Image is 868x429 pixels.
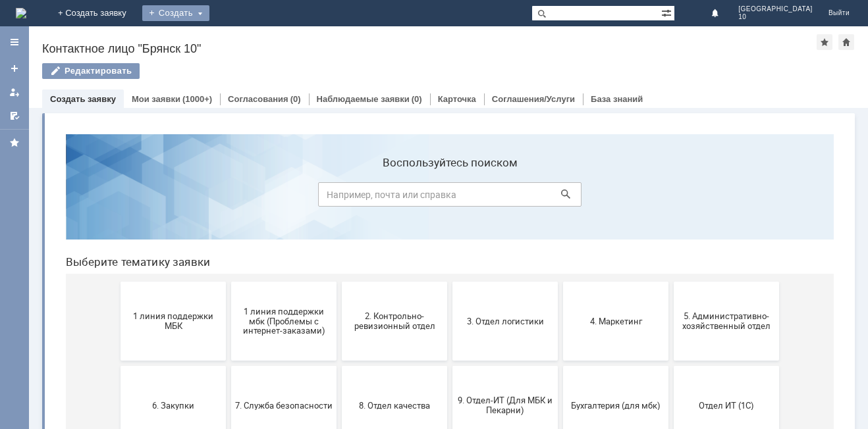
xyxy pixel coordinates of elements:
button: 9. Отдел-ИТ (Для МБК и Пекарни) [397,242,502,321]
button: 5. Административно-хозяйственный отдел [618,158,724,237]
a: База знаний [591,94,643,104]
span: 5. Административно-хозяйственный отдел [622,188,720,207]
button: Отдел-ИТ (Битрикс24 и CRM) [65,326,171,405]
span: 7. Служба безопасности [180,276,277,286]
span: Расширенный поиск [661,6,674,18]
span: 10 [738,13,813,21]
button: Отдел ИТ (1С) [618,242,724,321]
span: [PERSON_NAME]. Услуги ИТ для МБК (оформляет L1) [622,351,720,380]
button: 1 линия поддержки мбк (Проблемы с интернет-заказами) [176,158,281,237]
button: Это соглашение не активно! [508,326,613,405]
div: (0) [290,94,301,104]
a: Перейти на домашнюю страницу [16,8,26,18]
div: (1000+) [182,94,212,104]
span: 4. Маркетинг [512,192,609,202]
label: Воспользуйтесь поиском [263,32,526,45]
input: Например, почта или справка [263,59,526,83]
span: Это соглашение не активно! [512,356,609,376]
button: 2. Контрольно-ревизионный отдел [286,158,392,237]
span: Бухгалтерия (для мбк) [512,276,609,286]
button: 6. Закупки [65,242,171,321]
button: 8. Отдел качества [286,242,392,321]
div: Контактное лицо "Брянск 10" [42,42,817,55]
span: 2. Контрольно-ревизионный отдел [290,188,388,207]
span: 9. Отдел-ИТ (Для МБК и Пекарни) [401,272,499,291]
a: Согласования [228,94,288,104]
button: Бухгалтерия (для мбк) [508,242,613,321]
button: 1 линия поддержки МБК [65,158,171,237]
span: 1 линия поддержки мбк (Проблемы с интернет-заказами) [180,182,277,212]
a: Мои заявки [4,82,25,103]
a: Создать заявку [4,58,25,79]
a: Мои согласования [4,105,25,126]
div: Сделать домашней страницей [838,34,854,50]
button: [PERSON_NAME]. Услуги ИТ для МБК (оформляет L1) [618,326,724,405]
a: Наблюдаемые заявки [317,94,410,104]
button: Отдел-ИТ (Офис) [176,326,281,405]
span: 3. Отдел логистики [401,192,499,202]
button: 7. Служба безопасности [176,242,281,321]
button: Франчайзинг [397,326,502,405]
div: Создать [142,5,209,21]
span: Отдел-ИТ (Офис) [180,361,277,370]
button: Финансовый отдел [286,326,392,405]
a: Соглашения/Услуги [492,94,575,104]
span: Отдел-ИТ (Битрикс24 и CRM) [69,356,167,376]
a: Мои заявки [132,94,180,104]
span: [GEOGRAPHIC_DATA] [738,5,813,13]
div: (0) [412,94,422,104]
button: 3. Отдел логистики [397,158,502,237]
div: Добавить в избранное [817,34,832,50]
span: Франчайзинг [401,361,499,370]
span: Финансовый отдел [290,361,388,370]
header: Выберите тематику заявки [11,132,778,145]
span: 1 линия поддержки МБК [69,188,167,207]
a: Создать заявку [50,94,116,104]
a: Карточка [438,94,476,104]
button: 4. Маркетинг [508,158,613,237]
span: Отдел ИТ (1С) [622,276,720,286]
span: 8. Отдел качества [290,276,388,286]
span: 6. Закупки [69,276,167,286]
img: logo [16,8,26,18]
